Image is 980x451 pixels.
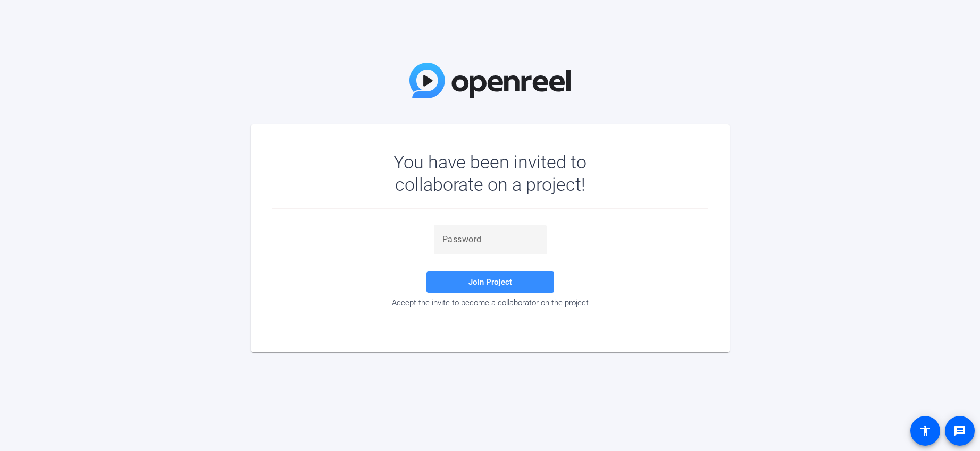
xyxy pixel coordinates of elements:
[919,424,932,437] mat-icon: accessibility
[442,233,538,246] input: Password
[272,298,708,308] div: Accept the invite to become a collaborator on the project
[426,271,554,293] button: Join Project
[953,424,966,437] mat-icon: message
[468,277,512,287] span: Join Project
[363,151,617,195] div: You have been invited to collaborate on a project!
[409,63,571,98] img: OpenReel Logo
